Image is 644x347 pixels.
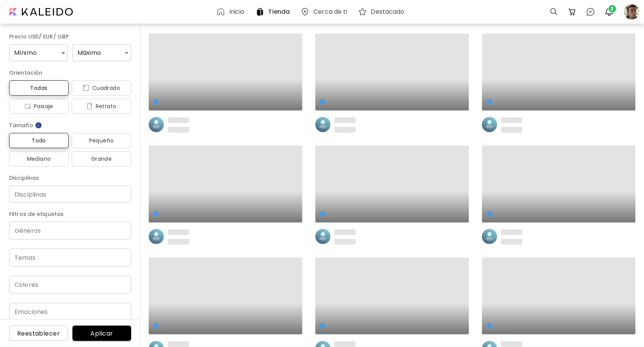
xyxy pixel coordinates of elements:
span: Retrato [78,102,125,111]
a: Cerca de ti [300,7,350,16]
span: Mediano [15,154,63,163]
span: 2 [609,5,616,13]
button: Reestablecer [9,326,68,341]
a: Tienda [255,7,293,16]
button: Todo [9,133,69,148]
span: Aplicar [79,329,125,337]
a: Inicio [216,7,248,16]
button: iconRetrato [72,99,131,114]
button: bellIcon2 [603,5,616,18]
button: iconPaisaje [9,99,69,114]
div: Máximo [72,44,131,61]
img: icon [87,103,93,109]
button: iconCuadrado [72,80,131,96]
a: Destacado [358,7,408,16]
span: Reestablecer [15,329,62,337]
img: cart [568,7,577,16]
span: Cuadrado [78,83,125,93]
span: Paisaje [15,102,63,111]
span: Grande [78,154,125,163]
h6: Disciplinas [9,173,131,182]
h6: Tamaño [9,121,131,130]
button: Grande [72,151,131,166]
h6: Destacado [371,9,405,15]
span: Todo [15,136,63,145]
h6: Filtros de etiquetas [9,209,131,219]
button: Pequeño [72,133,131,148]
span: Pequeño [78,136,125,145]
img: bellIcon [605,7,614,16]
button: Aplicar [72,326,131,341]
img: chatIcon [586,7,595,16]
button: Mediano [9,151,69,166]
h6: Orientación [9,68,131,77]
h6: Tienda [268,9,290,15]
div: Mínimo [9,44,68,61]
img: icon [24,103,31,109]
span: Todas [15,83,63,93]
button: Todas [9,80,69,96]
img: info [35,122,42,129]
img: icon [83,85,89,91]
h6: Cerca de ti [313,9,347,15]
h6: Inicio [229,9,245,15]
h6: Precio USD/ EUR/ GBP [9,32,131,41]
